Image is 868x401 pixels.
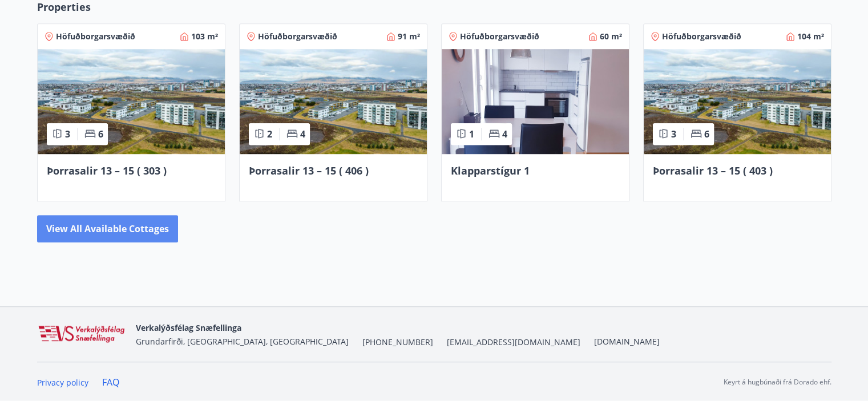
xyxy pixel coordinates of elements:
span: Höfuðborgarsvæðið [460,31,539,42]
img: Paella dish [38,49,225,154]
button: View all available cottages [37,215,178,242]
span: Klapparstígur 1 [451,164,530,177]
span: 60 m² [600,31,622,42]
span: [PHONE_NUMBER] [362,337,433,348]
span: 91 m² [398,31,420,42]
span: Höfuðborgarsvæðið [258,31,337,42]
span: 2 [267,128,272,140]
span: Höfuðborgarsvæðið [662,31,741,42]
span: 4 [502,128,507,140]
img: Paella dish [644,49,831,154]
span: 6 [98,128,103,140]
span: Þorrasalir 13 – 15 ( 403 ) [653,164,773,177]
span: 3 [65,128,70,140]
img: Paella dish [240,49,427,154]
img: Paella dish [442,49,629,154]
span: Höfuðborgarsvæðið [56,31,135,42]
span: 1 [469,128,474,140]
a: [DOMAIN_NAME] [594,336,660,347]
span: 4 [300,128,305,140]
span: 104 m² [797,31,824,42]
span: Þorrasalir 13 – 15 ( 303 ) [47,164,167,177]
p: Keyrt á hugbúnaði frá Dorado ehf. [724,377,831,387]
span: Verkalýðsfélag Snæfellinga [136,322,241,333]
span: 6 [704,128,709,140]
span: 3 [671,128,676,140]
img: WvRpJk2u6KDFA1HvFrCJUzbr97ECa5dHUCvez65j.png [37,325,127,344]
span: Þorrasalir 13 – 15 ( 406 ) [249,164,369,177]
span: Grundarfirði, [GEOGRAPHIC_DATA], [GEOGRAPHIC_DATA] [136,336,349,347]
a: Privacy policy [37,377,88,388]
span: 103 m² [191,31,218,42]
a: FAQ [102,376,119,388]
span: [EMAIL_ADDRESS][DOMAIN_NAME] [447,337,580,348]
